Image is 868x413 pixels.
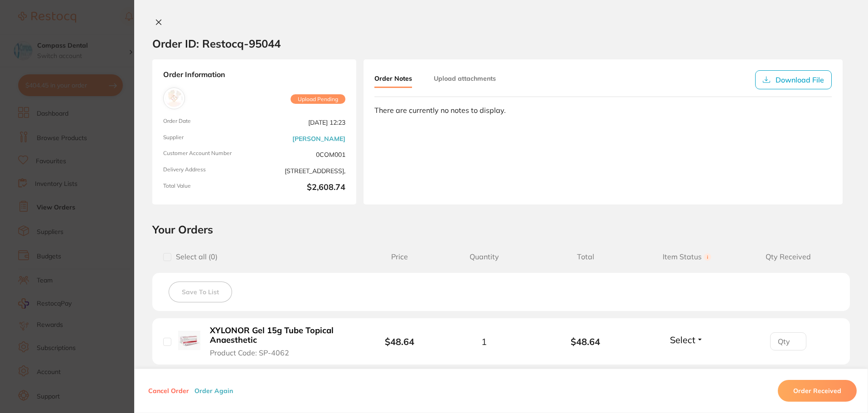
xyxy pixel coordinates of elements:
[770,332,806,350] input: Qty
[535,336,636,347] b: $48.64
[165,90,183,107] img: Henry Schein Halas
[163,70,345,80] strong: Order Information
[670,334,695,345] span: Select
[178,330,200,352] img: XYLONOR Gel 15g Tube Topical Anaesthetic
[737,253,839,261] span: Qty Received
[163,118,251,127] span: Order Date
[210,326,350,345] b: XYLONOR Gel 15g Tube Topical Anaesthetic
[163,183,251,194] span: Total Value
[145,387,192,395] button: Cancel Order
[535,253,636,261] span: Total
[434,70,496,87] button: Upload attachments
[667,334,706,345] button: Select
[374,70,412,88] button: Order Notes
[258,166,345,175] span: [STREET_ADDRESS],
[374,106,832,114] div: There are currently no notes to display.
[258,183,345,194] b: $2,608.74
[210,349,289,357] span: Product Code: SP-4062
[163,134,251,143] span: Supplier
[169,282,232,302] button: Save To List
[163,166,251,175] span: Delivery Address
[778,380,857,402] button: Order Received
[152,37,281,50] h2: Order ID: Restocq- 95044
[481,336,487,347] span: 1
[171,253,218,261] span: Select all ( 0 )
[433,253,535,261] span: Quantity
[258,150,345,159] span: 0COM001
[163,150,251,159] span: Customer Account Number
[152,223,850,236] h2: Your Orders
[755,70,832,89] button: Download File
[385,336,414,347] b: $48.64
[258,118,345,127] span: [DATE] 12:23
[192,387,236,395] button: Order Again
[292,135,345,142] a: [PERSON_NAME]
[207,326,353,357] button: XYLONOR Gel 15g Tube Topical Anaesthetic Product Code: SP-4062
[636,253,738,261] span: Item Status
[366,253,433,261] span: Price
[291,94,345,104] span: Upload Pending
